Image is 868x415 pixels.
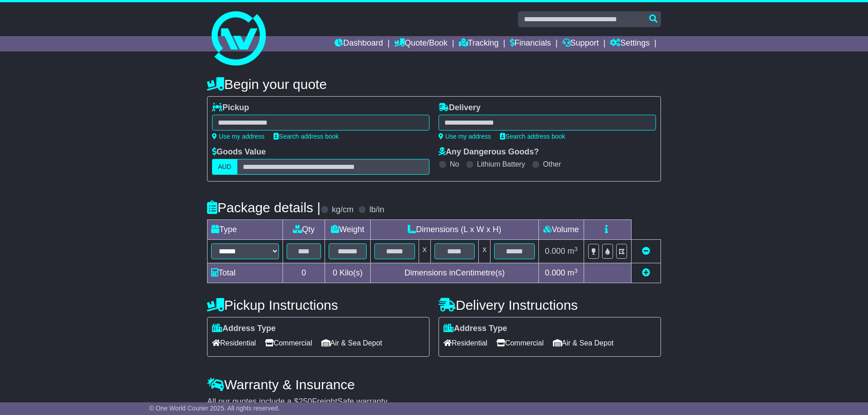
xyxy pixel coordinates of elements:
td: 0 [283,263,325,283]
a: Settings [610,36,650,51]
span: Commercial [265,336,312,350]
a: Use my address [212,133,264,140]
span: © One World Courier 2025. All rights reserved. [149,405,280,412]
label: Pickup [212,103,249,113]
a: Dashboard [335,36,383,51]
label: Lithium Battery [477,160,525,168]
td: x [419,240,430,263]
label: No [450,160,459,168]
label: lb/in [369,205,384,215]
a: Quote/Book [394,36,448,51]
h4: Begin your quote [207,77,661,92]
td: Kilo(s) [325,263,371,283]
span: Commercial [496,336,543,350]
a: Financials [510,36,551,51]
a: Remove this item [642,247,650,256]
label: kg/cm [332,205,354,215]
td: Dimensions (L x W x H) [370,220,538,240]
span: Air & Sea Depot [321,336,382,350]
span: Residential [443,336,487,350]
span: 0.000 [545,268,565,277]
td: Type [208,220,283,240]
td: Qty [283,220,325,240]
span: m [567,268,578,277]
span: 0 [333,268,337,277]
span: Residential [212,336,256,350]
div: All our quotes include a $ FreightSafe warranty. [207,397,661,407]
a: Search address book [500,133,565,140]
span: Air & Sea Depot [553,336,614,350]
sup: 3 [574,246,578,252]
span: 250 [298,397,312,406]
a: Search address book [274,133,339,140]
td: Weight [325,220,371,240]
h4: Delivery Instructions [439,298,661,312]
td: Total [208,263,283,283]
h4: Package details | [207,200,321,215]
label: AUD [212,159,237,175]
td: Dimensions in Centimetre(s) [370,263,538,283]
sup: 3 [574,267,578,274]
label: Address Type [443,324,507,334]
h4: Pickup Instructions [207,298,429,312]
a: Add new item [642,268,650,277]
label: Other [543,160,561,168]
label: Goods Value [212,147,266,157]
label: Delivery [439,103,481,113]
td: x [479,240,491,263]
a: Use my address [439,133,491,140]
h4: Warranty & Insurance [207,377,661,392]
label: Any Dangerous Goods? [439,147,539,157]
a: Tracking [459,36,499,51]
td: Volume [538,220,584,240]
a: Support [562,36,599,51]
label: Address Type [212,324,276,334]
span: 0.000 [545,247,565,256]
span: m [567,247,578,256]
